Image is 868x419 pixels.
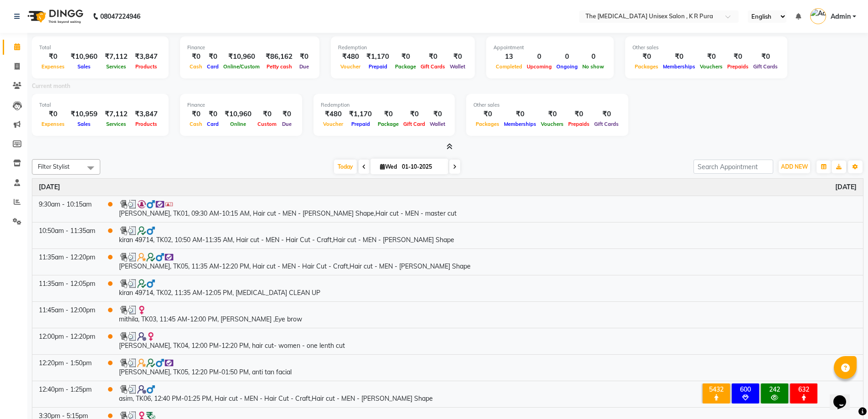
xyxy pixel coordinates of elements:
span: Cash [187,63,205,70]
span: Filter Stylist [38,163,70,170]
div: 242 [763,385,786,393]
div: ₹7,112 [101,109,131,119]
td: 12:20pm - 1:50pm [32,354,102,381]
div: ₹0 [296,52,312,62]
span: Upcoming [524,63,554,70]
span: Products [133,63,159,70]
span: Services [104,121,128,127]
td: [PERSON_NAME], TK05, 11:35 AM-12:20 PM, Hair cut - MEN - Hair Cut - Craft,Hair cut - MEN - [PERSO... [113,248,863,275]
span: Package [375,121,401,127]
span: Prepaids [566,121,592,127]
span: Due [280,121,294,127]
div: Redemption [338,44,467,52]
span: Expenses [39,63,67,70]
button: ADD NEW [779,160,810,173]
span: Memberships [502,121,539,127]
div: ₹0 [393,52,418,62]
input: 2025-10-01 [399,160,445,174]
div: Total [39,101,161,109]
div: 0 [524,52,554,62]
div: ₹0 [427,109,447,119]
div: ₹0 [279,109,295,119]
div: Appointment [493,44,606,52]
div: ₹0 [661,52,698,62]
div: 632 [792,385,816,393]
span: Online [228,121,248,127]
div: ₹0 [566,109,592,119]
div: ₹0 [539,109,566,119]
span: Package [393,63,418,70]
span: Gift Cards [751,63,780,70]
td: 10:50am - 11:35am [32,222,102,248]
span: Gift Cards [418,63,447,70]
div: ₹480 [338,52,363,62]
span: Petty cash [264,63,294,70]
input: Search Appointment [693,160,773,174]
span: Custom [255,121,279,127]
div: ₹0 [205,109,221,119]
div: ₹0 [375,109,401,119]
span: Wallet [447,63,467,70]
span: Sales [75,121,93,127]
div: ₹0 [592,109,621,119]
label: Current month [32,82,70,90]
span: Due [297,63,311,70]
td: 12:00pm - 12:20pm [32,328,102,354]
span: ADD NEW [781,163,808,170]
div: ₹0 [473,109,502,119]
span: Prepaid [366,63,390,70]
div: ₹0 [632,52,661,62]
span: Products [133,121,159,127]
div: ₹10,960 [221,109,255,119]
span: Packages [473,121,502,127]
span: Prepaid [349,121,372,127]
td: 11:45am - 12:00pm [32,301,102,328]
div: ₹0 [447,52,467,62]
span: Voucher [321,121,345,127]
div: 0 [554,52,580,62]
div: ₹0 [401,109,427,119]
div: ₹0 [187,52,205,62]
iframe: chat widget [830,383,859,410]
span: Admin [831,12,851,21]
span: Gift Card [401,121,427,127]
div: 0 [580,52,606,62]
img: logo [23,4,86,29]
div: 5432 [704,385,728,393]
div: ₹0 [39,52,67,62]
div: ₹0 [255,109,279,119]
div: ₹0 [502,109,539,119]
div: ₹10,959 [67,109,101,119]
td: kiran 49714, TK02, 10:50 AM-11:35 AM, Hair cut - MEN - Hair Cut - Craft,Hair cut - MEN - [PERSON_... [113,222,863,248]
div: ₹0 [725,52,751,62]
span: Voucher [338,63,363,70]
a: October 1, 2025 [835,182,857,192]
div: ₹0 [698,52,725,62]
div: Finance [187,44,312,52]
div: Finance [187,101,295,109]
div: ₹0 [418,52,447,62]
span: Services [104,63,128,70]
span: Vouchers [539,121,566,127]
div: ₹7,112 [101,52,131,62]
td: 11:35am - 12:20pm [32,248,102,275]
div: ₹0 [205,52,221,62]
div: ₹10,960 [67,52,101,62]
span: Cash [187,121,205,127]
span: Gift Cards [592,121,621,127]
div: ₹10,960 [221,52,262,62]
div: ₹0 [39,109,67,119]
img: Admin [810,8,826,24]
div: Other sales [632,44,780,52]
div: ₹1,170 [345,109,375,119]
div: Total [39,44,161,52]
span: Wallet [427,121,447,127]
span: Card [205,63,221,70]
span: Sales [75,63,93,70]
span: Online/Custom [221,63,262,70]
div: ₹0 [187,109,205,119]
div: ₹3,847 [131,52,161,62]
td: mithila, TK03, 11:45 AM-12:00 PM, [PERSON_NAME] ,Eye brow [113,301,863,328]
td: [PERSON_NAME], TK04, 12:00 PM-12:20 PM, hair cut- women - one lenth cut [113,328,863,354]
div: Redemption [321,101,447,109]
